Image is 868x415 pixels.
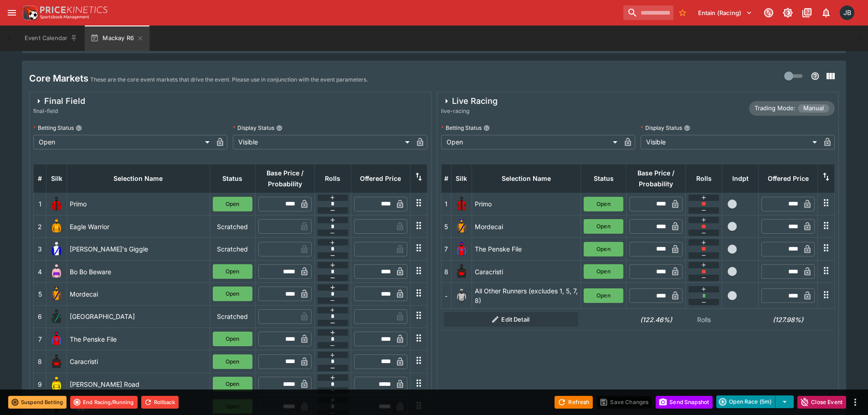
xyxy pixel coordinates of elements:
img: blank-silk.png [454,288,469,303]
button: Open [584,288,623,303]
button: Connected to PK [760,5,777,21]
span: final-field [33,107,85,116]
button: Open [584,197,623,211]
img: runner 6 [49,309,64,324]
td: Caracristi [67,350,210,373]
img: PriceKinetics [40,6,108,13]
th: Selection Name [67,164,210,193]
img: runner 1 [454,197,469,211]
td: 1 [441,193,451,215]
th: Silk [46,164,67,193]
button: more [850,397,861,408]
td: Bo Bo Beware [67,260,210,282]
th: Base Price / Probability [255,164,314,193]
td: 6 [34,305,46,328]
button: Open [213,287,252,301]
td: Primo [472,193,581,215]
p: Trading Mode: [755,104,796,113]
button: open drawer [4,5,20,21]
th: Selection Name [472,164,581,193]
td: Eagle Warrior [67,215,210,238]
div: split button [716,395,794,408]
p: Display Status [641,124,682,132]
button: Suspend Betting [8,396,67,409]
p: Scratched [213,222,252,231]
button: Send Snapshot [656,396,713,409]
p: Scratched [213,312,252,321]
img: PriceKinetics Logo [20,4,38,22]
td: - [441,283,451,309]
td: 1 [34,193,46,215]
td: [GEOGRAPHIC_DATA] [67,305,210,328]
button: Open [213,354,252,369]
td: The Penske File [67,328,210,350]
td: [PERSON_NAME]'s Giggle [67,238,210,260]
td: 3 [34,238,46,260]
button: Rollback [141,396,179,409]
img: runner 4 [49,264,64,279]
button: Toggle light/dark mode [780,5,796,21]
button: select merge strategy [776,395,794,408]
img: runner 7 [49,332,64,346]
button: Open [213,197,252,211]
img: runner 5 [49,287,64,301]
button: Notifications [818,5,834,21]
p: These are the core event markets that drive the event. Please use in conjunction with the event p... [90,75,368,84]
td: 9 [34,373,46,395]
button: Event Calendar [19,26,83,51]
th: Rolls [686,164,722,193]
th: # [441,164,451,193]
td: 5 [441,215,451,238]
button: Open [584,219,623,234]
th: Rolls [314,164,351,193]
p: Scratched [213,244,252,254]
div: Open [33,135,213,149]
p: Display Status [233,124,274,132]
td: Mordecai [67,283,210,305]
th: Offered Price [759,164,818,193]
td: 8 [441,260,451,282]
img: runner 9 [49,377,64,391]
button: Open [213,332,252,346]
img: runner 8 [454,264,469,279]
div: Visible [233,135,412,149]
img: runner 8 [49,354,64,369]
button: Mackay R6 [85,26,149,51]
img: runner 7 [454,242,469,256]
button: Documentation [799,5,815,21]
button: No Bookmarks [675,5,690,20]
td: 4 [34,260,46,282]
td: [PERSON_NAME] Road [67,373,210,395]
img: Sportsbook Management [40,15,89,19]
td: 2 [34,215,46,238]
div: Open [441,135,621,149]
img: runner 3 [49,242,64,256]
div: Final Field [33,96,85,107]
td: Caracristi [472,260,581,282]
h6: (127.98%) [761,315,815,324]
td: Mordecai [472,215,581,238]
td: 8 [34,350,46,373]
img: runner 2 [49,219,64,234]
p: Betting Status [441,124,482,132]
button: Edit Detail [444,312,578,327]
button: End Racing/Running [70,396,138,409]
span: live-racing [441,107,498,116]
div: Visible [641,135,820,149]
button: Josh Brown [837,3,857,23]
th: Status [210,164,255,193]
button: Select Tenant [693,5,758,20]
img: runner 5 [454,219,469,234]
td: 5 [34,283,46,305]
th: Base Price / Probability [627,164,686,193]
button: Display Status [684,125,690,131]
button: Betting Status [76,125,82,131]
th: Silk [451,164,472,193]
button: Open [584,264,623,279]
h4: Core Markets [29,72,88,84]
td: Primo [67,193,210,215]
span: Manual [798,104,829,113]
input: search [623,5,673,20]
button: Close Event [797,396,846,409]
button: Display Status [276,125,282,131]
